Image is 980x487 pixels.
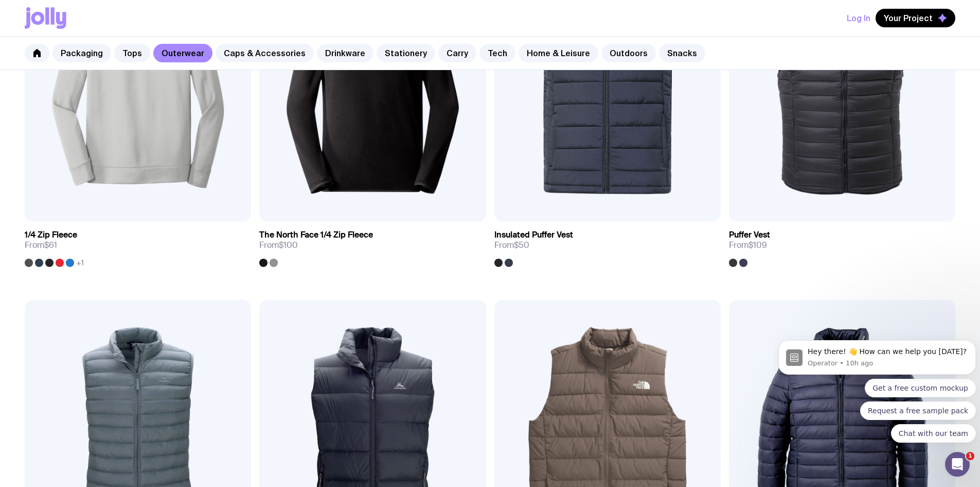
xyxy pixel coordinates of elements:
a: Home & Leisure [519,44,598,62]
span: $109 [749,240,767,250]
h3: Puffer Vest [729,230,770,240]
a: 1/4 Zip FleeceFrom$61+1 [25,222,251,267]
a: Puffer VestFrom$109 [729,222,955,267]
span: From [25,240,57,250]
a: The North Face 1/4 Zip FleeceFrom$100 [259,222,486,267]
a: Outdoors [601,44,656,62]
a: Carry [438,44,476,62]
iframe: Intercom notifications message [774,306,980,459]
a: Tops [114,44,150,62]
button: Your Project [876,9,955,27]
a: Drinkware [317,44,373,62]
a: Insulated Puffer VestFrom$50 [494,222,721,267]
h3: The North Face 1/4 Zip Fleece [259,230,373,240]
span: 1 [966,452,974,460]
span: +1 [76,259,84,267]
span: $50 [514,240,529,250]
a: Outerwear [153,44,212,62]
iframe: Intercom live chat [945,452,970,477]
a: Packaging [52,44,111,62]
a: Caps & Accessories [216,44,314,62]
a: Snacks [659,44,705,62]
h3: Insulated Puffer Vest [494,230,573,240]
a: Tech [479,44,515,62]
a: Stationery [377,44,435,62]
button: Log In [847,9,870,27]
span: Your Project [884,13,933,23]
span: $61 [44,240,57,250]
span: $100 [279,240,298,250]
h3: 1/4 Zip Fleece [25,230,77,240]
span: From [259,240,298,250]
span: From [729,240,767,250]
span: From [494,240,529,250]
